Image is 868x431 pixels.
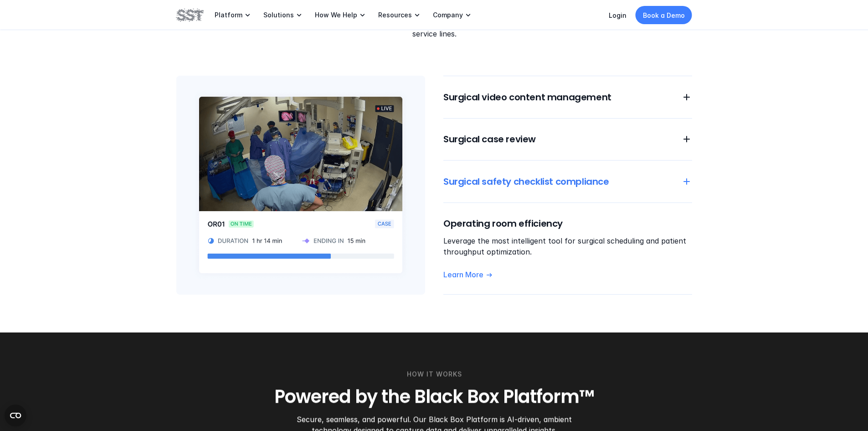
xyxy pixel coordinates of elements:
button: Open CMP widget [5,405,26,426]
p: Learn More [443,270,483,280]
h6: Surgical video content management [443,91,670,104]
h6: Surgical safety checklist compliance [443,175,670,188]
img: SST logo [176,7,204,23]
p: Book a Demo [643,10,685,20]
a: Login [609,11,627,19]
p: Our all-in-one solution includes four software modules specifically designed to illuminate how su... [279,6,589,39]
p: Company [433,11,463,19]
p: Solutions [263,11,294,19]
p: Platform [215,11,242,19]
p: Resources [378,11,412,19]
p: HOW IT WORKS [406,369,462,379]
img: Image of a surgery taking place [176,76,425,295]
a: Learn More [443,270,692,280]
h6: Surgical case review [443,133,670,145]
h6: Operating room efficiency [443,217,692,230]
p: How We Help [315,11,357,19]
a: Book a Demo [636,6,692,24]
h3: Powered by the Black Box Platform™ [176,384,692,408]
p: Leverage the most intelligent tool for surgical scheduling and patient throughput optimization. [443,235,692,257]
